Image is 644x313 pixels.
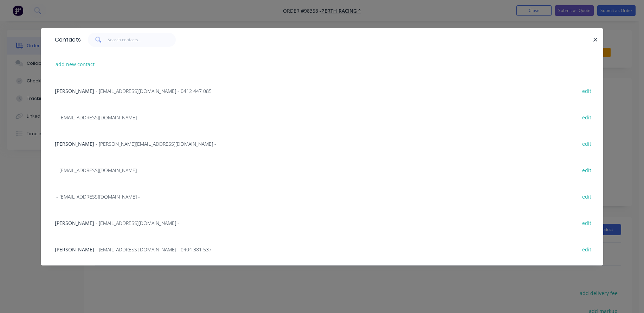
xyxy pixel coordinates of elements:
span: [PERSON_NAME] [55,88,94,94]
span: - [EMAIL_ADDRESS][DOMAIN_NAME] - [96,220,179,226]
span: - [EMAIL_ADDRESS][DOMAIN_NAME] - 0404 381 537 [96,246,212,253]
button: edit [578,165,595,175]
span: - [EMAIL_ADDRESS][DOMAIN_NAME] - [56,167,140,174]
button: add new contact [52,60,98,69]
button: edit [578,112,595,122]
button: edit [578,192,595,201]
span: - [EMAIL_ADDRESS][DOMAIN_NAME] - 0412 447 085 [96,88,212,94]
span: - [EMAIL_ADDRESS][DOMAIN_NAME] - [56,193,140,200]
span: - [PERSON_NAME][EMAIL_ADDRESS][DOMAIN_NAME] - [96,140,216,147]
div: Contacts [51,29,81,51]
button: edit [578,139,595,148]
button: edit [578,86,595,95]
span: [PERSON_NAME] [55,220,94,226]
button: edit [578,218,595,227]
span: [PERSON_NAME] [55,246,94,253]
span: [PERSON_NAME] [55,140,94,147]
span: - [EMAIL_ADDRESS][DOMAIN_NAME] - [56,114,140,121]
input: Search contacts... [108,33,176,47]
button: edit [578,244,595,254]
